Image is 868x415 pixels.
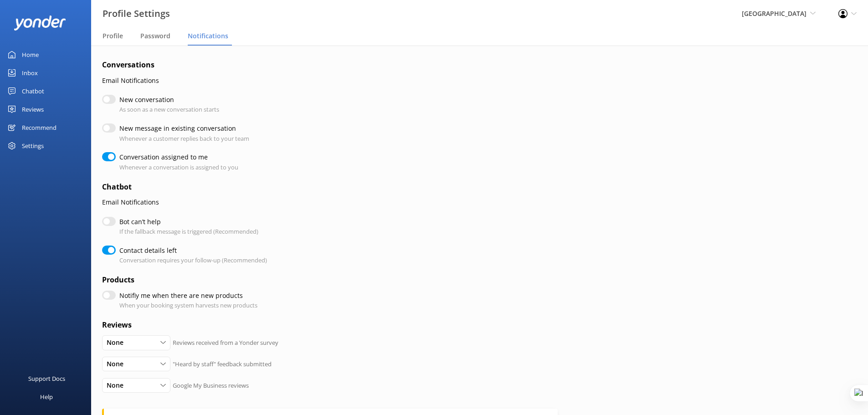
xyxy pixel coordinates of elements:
p: Whenever a conversation is assigned to you [119,163,238,172]
p: Email Notifications [102,76,558,86]
img: yonder-white-logo.png [14,15,66,31]
span: None [107,338,129,348]
div: Chatbot [22,82,44,100]
label: Conversation assigned to me [119,152,234,162]
h4: Chatbot [102,181,558,193]
p: Conversation requires your follow-up (Recommended) [119,256,267,265]
div: Help [40,388,53,406]
p: Reviews received from a Yonder survey [173,338,278,348]
label: Bot can’t help [119,217,254,227]
div: Settings [22,137,44,155]
h4: Reviews [102,319,558,331]
span: Password [140,31,170,41]
label: Notifiy me when there are new products [119,291,253,301]
h4: Products [102,274,558,286]
div: Inbox [22,64,38,82]
p: When your booking system harvests new products [119,301,257,310]
p: Whenever a customer replies back to your team [119,134,249,143]
p: If the fallback message is triggered (Recommended) [119,227,258,236]
span: Notifications [188,31,228,41]
span: Profile [103,31,123,41]
p: As soon as a new conversation starts [119,105,219,114]
div: Support Docs [28,369,65,388]
label: New conversation [119,95,215,105]
p: Google My Business reviews [173,381,249,390]
h3: Profile Settings [103,6,170,21]
span: None [107,359,129,369]
p: Email Notifications [102,197,558,207]
label: Contact details left [119,246,262,256]
div: Reviews [22,100,44,118]
h4: Conversations [102,59,558,71]
span: [GEOGRAPHIC_DATA] [742,9,806,18]
label: New message in existing conversation [119,123,245,133]
div: Recommend [22,118,56,137]
div: Home [22,46,39,64]
span: None [107,380,129,390]
p: "Heard by staff" feedback submitted [173,359,272,369]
